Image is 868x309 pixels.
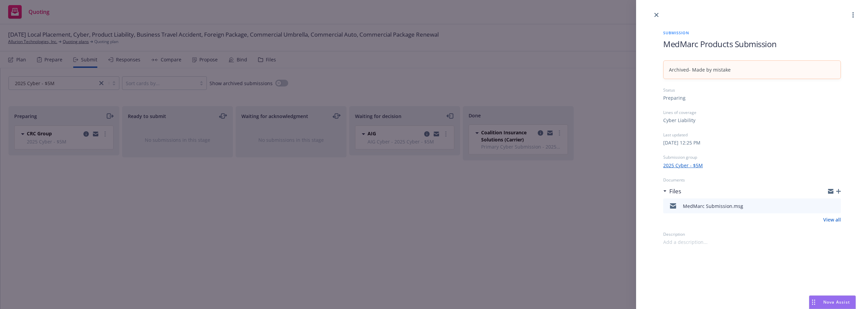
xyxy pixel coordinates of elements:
div: Submission group [663,154,841,160]
div: Archived - Made by mistake [669,66,835,73]
div: Description [663,231,841,237]
div: Cyber Liability [663,117,695,124]
div: Documents [663,177,841,183]
div: Preparing [663,94,686,101]
a: View all [823,216,841,223]
span: Nova Assist [823,299,850,305]
span: Submission [663,30,841,36]
div: Files [663,187,681,196]
div: [DATE] 12:25 PM [663,139,701,146]
div: Drag to move [809,296,818,309]
div: Last updated [663,132,841,138]
button: preview file [832,202,838,210]
a: 2025 Cyber - $5M [663,162,703,169]
button: download file [821,202,827,210]
div: MedMarc Submission.msg [683,202,743,210]
a: more [849,11,857,19]
div: Lines of coverage [663,110,841,115]
a: close [652,11,660,19]
button: Nova Assist [809,295,856,309]
h3: Files [669,187,681,196]
div: Status [663,87,841,93]
span: MedMarc Products Submission [663,38,776,50]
